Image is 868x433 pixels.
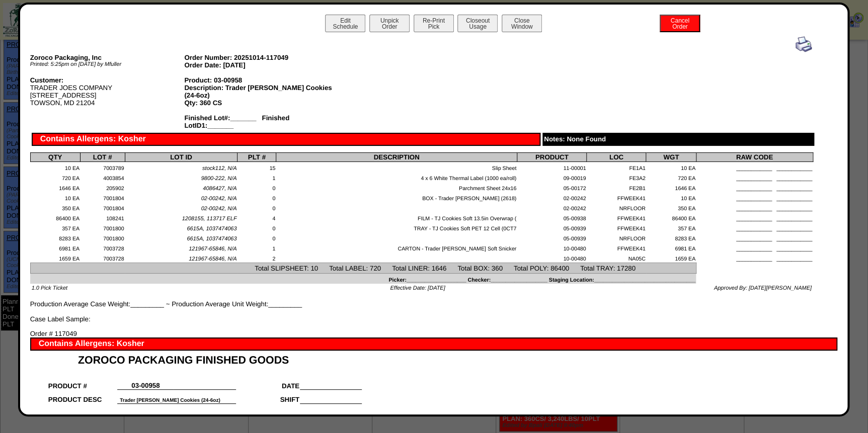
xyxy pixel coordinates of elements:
th: PLT # [238,153,276,162]
td: DATE [236,376,300,390]
span: Approved By: [DATE][PERSON_NAME] [714,285,812,291]
td: 7003728 [80,242,125,252]
th: PRODUCT [517,153,586,162]
div: Printed: 5:25pm on [DATE] by Mfuller [30,61,185,67]
td: ____________ ____________ [696,162,813,172]
td: 6981 EA [30,242,80,252]
div: Contains Allergens: Kosher [32,133,541,146]
span: 1.0 Pick Ticket [32,285,67,291]
td: ____________ ____________ [696,232,813,242]
td: 1646 EA [30,182,80,192]
button: CancelOrder [660,15,700,32]
th: DESCRIPTION [276,153,517,162]
td: 10 EA [30,162,80,172]
td: PRODUCT DESC [48,390,118,404]
td: 7001800 [80,222,125,232]
span: Effective Date: [DATE] [390,285,445,291]
td: 357 EA [646,222,696,232]
span: 6615A, 1037474063 [187,226,236,232]
td: Picker:____________________ Checker:___________________ Staging Location:________________________... [30,274,696,284]
td: Total SLIPSHEET: 10 Total LABEL: 720 Total LINER: 1646 Total BOX: 360 Total POLY: 86400 Total TRA... [30,263,696,274]
td: 350 EA [30,202,80,212]
td: ZOROCO PACKAGING FINISHED GOODS [48,351,362,367]
span: 4086427, N/A [203,186,236,192]
div: Finished Lot#:_______ Finished LotID1:_______ [184,114,339,129]
div: Order Date: [DATE] [184,61,339,69]
td: 05-00939 [517,222,586,232]
td: 720 EA [646,172,696,182]
td: 02-00242 [517,192,586,202]
td: 2 [238,252,276,263]
td: 6981 EA [646,242,696,252]
td: ____________ ____________ [696,222,813,232]
td: 02-00242 [517,202,586,212]
td: FILM - TJ Cookies Soft 13.5in Overwrap ( [276,212,517,222]
td: 8283 EA [30,232,80,242]
td: 7003789 [80,162,125,172]
td: NRFLOOR [587,202,646,212]
td: FFWEEK41 [587,242,646,252]
td: 10 EA [646,192,696,202]
button: CloseoutUsage [457,15,498,32]
td: ____________ ____________ [696,192,813,202]
td: PRODUCT # [48,376,118,390]
td: 1659 EA [646,252,696,263]
span: 02-00242, N/A [201,196,237,202]
td: 10-00480 [517,252,586,263]
td: 108241 [80,212,125,222]
td: TRAY - TJ Cookies Soft PET 12 Cell (0CT7 [276,222,517,232]
td: 7001804 [80,202,125,212]
td: 0 [238,202,276,212]
td: CARTON - Trader [PERSON_NAME] Soft Snicker [276,242,517,252]
td: 205902 [80,182,125,192]
td: Parchment Sheet 24x16 [276,182,517,192]
span: 1208155, 113717 ELF [182,216,237,222]
span: 02-00242, N/A [201,206,237,212]
div: Notes: None Found [542,133,814,146]
td: FFWEEK41 [587,192,646,202]
td: 05-00939 [517,232,586,242]
td: NA05C [587,252,646,263]
th: LOT ID [125,153,238,162]
td: 8283 EA [646,232,696,242]
td: FFWEEK41 [587,212,646,222]
td: 1 [238,172,276,182]
img: print.gif [796,36,812,52]
td: ____________ ____________ [696,212,813,222]
th: RAW CODE [696,153,813,162]
td: ____________ ____________ [696,172,813,182]
td: ____________ ____________ [696,242,813,252]
td: 357 EA [30,222,80,232]
div: Qty: 360 CS [184,99,339,107]
td: FFWEEK41 [587,222,646,232]
td: 15 [238,162,276,172]
td: NRFLOOR [587,232,646,242]
td: 86400 EA [30,212,80,222]
td: LOT NUMBER [48,403,118,417]
td: 11-00001 [517,162,586,172]
td: Slip Sheet [276,162,517,172]
td: 05-00938 [517,212,586,222]
td: 7003728 [80,252,125,263]
td: 86400 EA [646,212,696,222]
td: ____________ ____________ [696,182,813,192]
th: LOT # [80,153,125,162]
td: 10 EA [646,162,696,172]
div: Zoroco Packaging, Inc [30,54,185,61]
th: LOC [587,153,646,162]
span: 9800-222, N/A [201,176,237,182]
span: 121967-65846, N/A [189,246,236,252]
td: FE1A1 [587,162,646,172]
td: 09-00019 [517,172,586,182]
td: 720 EA [30,172,80,182]
td: FE3A2 [587,172,646,182]
div: Product: 03-00958 [184,76,339,84]
button: UnpickOrder [369,15,410,32]
td: 0 [238,232,276,242]
td: FE2B1 [587,182,646,192]
td: BOX - Trader [PERSON_NAME] (2618) [276,192,517,202]
span: 121967-65846, N/A [189,256,236,262]
td: 03-00958 [117,376,174,390]
td: 0 [238,182,276,192]
td: 350 EA [646,202,696,212]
